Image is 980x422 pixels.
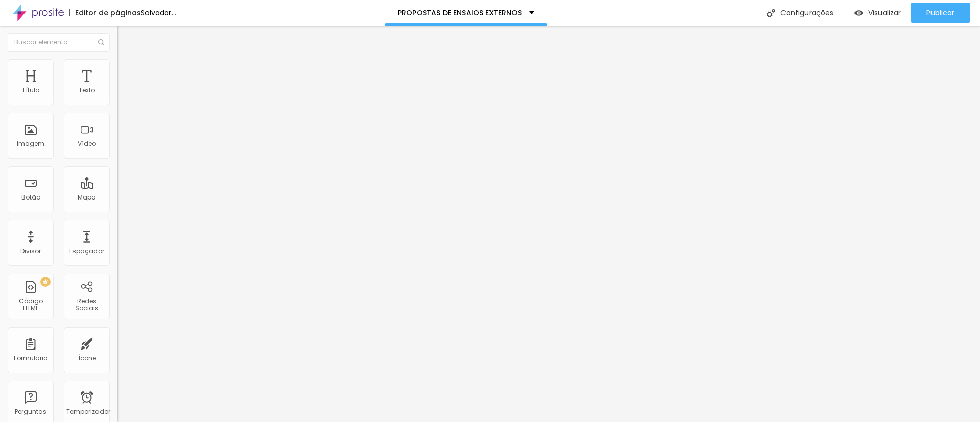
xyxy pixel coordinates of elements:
font: Espaçador [69,246,104,255]
font: Imagem [17,139,44,148]
img: view-1.svg [854,9,863,17]
img: Ícone [767,9,775,17]
font: Vídeo [78,139,96,148]
font: Configurações [780,8,834,18]
font: Ícone [78,354,96,362]
font: Publicar [926,8,954,18]
font: Salvador... [141,8,176,18]
font: Temporizador [66,407,110,416]
font: Formulário [14,354,47,362]
font: Editor de páginas [75,8,141,18]
font: Texto [79,86,95,94]
font: Perguntas [15,407,46,416]
input: Buscar elemento [8,33,110,52]
font: Redes Sociais [75,296,99,312]
font: Título [22,86,39,94]
img: Ícone [98,39,104,45]
font: Código HTML [19,296,43,312]
font: Mapa [78,193,96,202]
button: Visualizar [844,3,911,23]
font: Visualizar [868,8,901,18]
font: Botão [21,193,40,202]
font: PROPOSTAS DE ENSAIOS EXTERNOS [398,8,522,18]
button: Publicar [911,3,970,23]
font: Divisor [20,246,41,255]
